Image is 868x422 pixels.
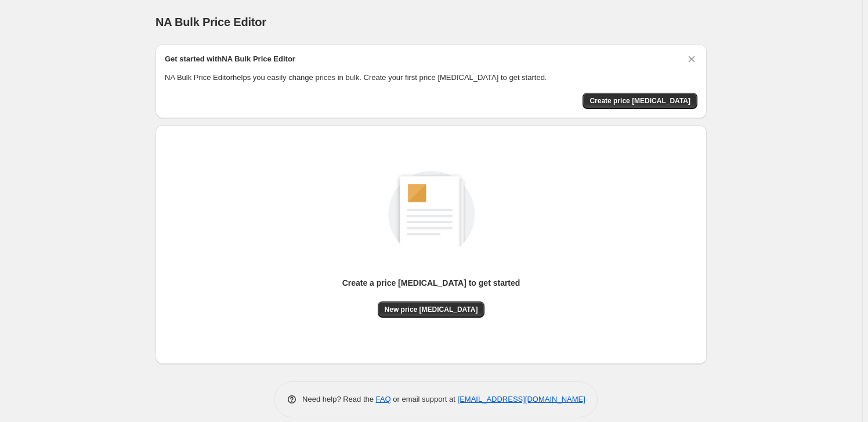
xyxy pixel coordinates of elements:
span: Need help? Read the [302,395,376,403]
button: Create price change job [583,93,697,109]
button: New price [MEDICAL_DATA] [378,301,485,318]
p: NA Bulk Price Editor helps you easily change prices in bulk. Create your first price [MEDICAL_DAT... [165,72,697,83]
span: or email support at [391,395,458,403]
p: Create a price [MEDICAL_DATA] to get started [342,277,520,289]
a: FAQ [376,395,391,403]
span: Create price [MEDICAL_DATA] [589,96,690,106]
button: Dismiss card [686,53,697,65]
h2: Get started with NA Bulk Price Editor [165,53,295,65]
span: New price [MEDICAL_DATA] [385,305,478,314]
a: [EMAIL_ADDRESS][DOMAIN_NAME] [458,395,585,403]
span: NA Bulk Price Editor [155,16,266,28]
